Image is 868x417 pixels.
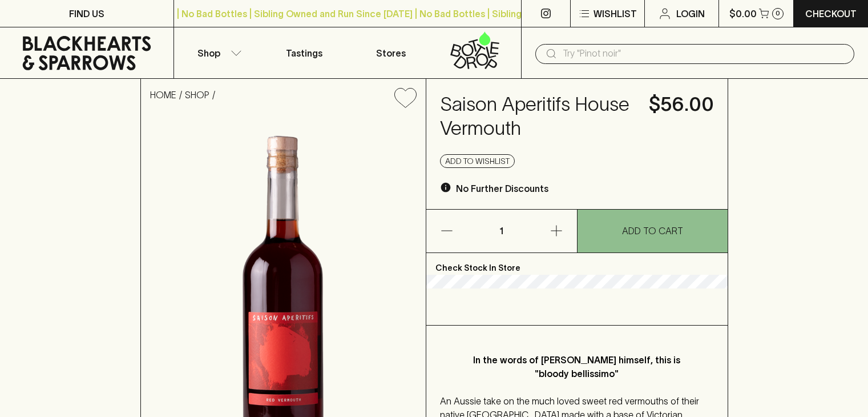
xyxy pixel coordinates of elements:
[456,182,548,195] p: No Further Discounts
[776,10,780,17] p: 0
[488,210,515,252] p: 1
[150,90,176,100] a: HOME
[594,7,637,21] p: Wishlist
[676,7,705,21] p: Login
[261,27,348,78] a: Tastings
[440,93,635,141] h4: Saison Aperitifs House Vermouth
[390,83,421,113] button: Add to wishlist
[426,253,728,275] p: Check Stock In Store
[622,224,683,238] p: ADD TO CART
[729,7,757,21] p: $0.00
[197,46,220,60] p: Shop
[578,210,728,252] button: ADD TO CART
[69,7,104,21] p: FIND US
[440,154,515,168] button: Add to wishlist
[185,90,209,100] a: SHOP
[563,45,845,63] input: Try "Pinot noir"
[463,353,691,380] p: In the words of [PERSON_NAME] himself, this is "bloody bellissimo"
[348,27,434,78] a: Stores
[286,46,322,60] p: Tastings
[649,93,714,117] h4: $56.00
[174,27,261,78] button: Shop
[805,7,857,21] p: Checkout
[376,46,406,60] p: Stores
